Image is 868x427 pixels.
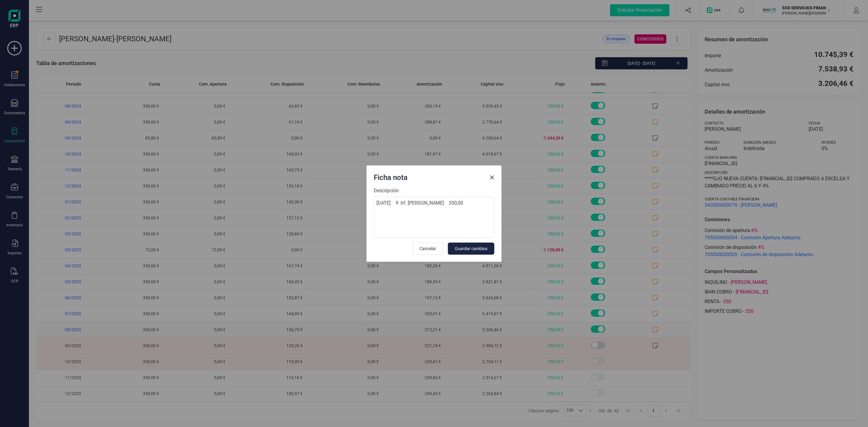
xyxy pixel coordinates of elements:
[487,173,497,182] button: Close
[455,246,487,252] span: Guardar cambios
[371,170,487,182] div: Ficha nota
[420,246,436,252] span: Cancelar
[374,187,494,194] label: Descripción
[374,197,494,238] textarea: [DATE] 9 trf. [PERSON_NAME] 350,00
[413,243,443,255] button: Cancelar
[448,243,494,255] button: Guardar cambios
